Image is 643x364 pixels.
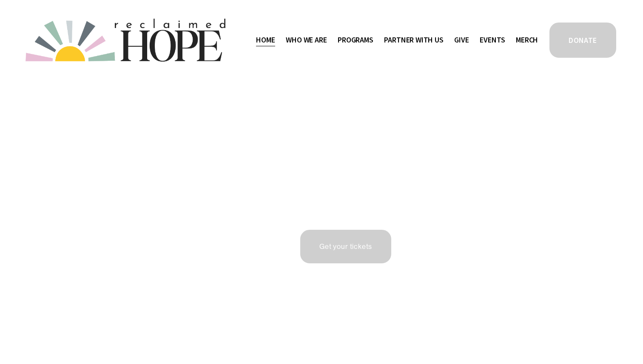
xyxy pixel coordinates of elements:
span: Partner With Us [384,34,443,46]
a: Merch [516,33,538,47]
a: folder dropdown [338,33,373,47]
a: Home [256,33,275,47]
span: Programs [338,34,373,46]
a: Get your tickets [299,229,393,265]
img: Reclaimed Hope Initiative [26,19,225,62]
a: Events [480,33,505,47]
a: folder dropdown [286,33,327,47]
span: Who We Are [286,34,327,46]
a: DONATE [548,21,617,59]
a: folder dropdown [384,33,443,47]
a: Give [454,33,469,47]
